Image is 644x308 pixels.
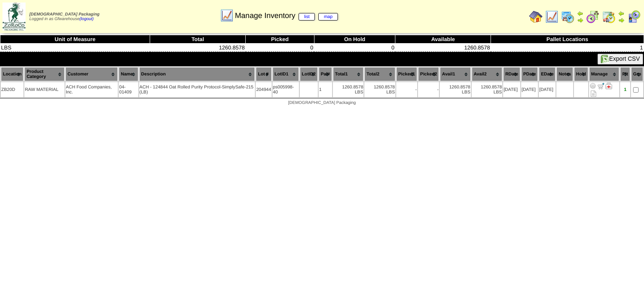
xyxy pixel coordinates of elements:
td: [DATE] [503,82,520,97]
th: Picked1 [396,67,417,81]
th: Total [150,35,246,44]
th: Location [1,67,23,81]
td: 1260.8578 [395,44,491,52]
td: ps005998-40 [273,82,299,97]
th: Unit of Measure [0,35,150,44]
img: Manage Hold [605,83,612,89]
td: 1260.8578 LBS [440,82,470,97]
td: [DATE] [521,82,538,97]
td: 1260.8578 LBS [364,82,395,97]
img: arrowleft.gif [618,10,625,17]
th: Product Category [24,67,65,81]
td: 0 [246,44,314,52]
td: ZB20D [1,82,23,97]
th: EDate [539,67,556,81]
td: - [396,82,417,97]
th: On Hold [314,35,395,44]
th: Manage [589,67,620,81]
td: - [418,82,439,97]
img: arrowleft.gif [577,10,584,17]
th: Grp [631,67,643,81]
img: arrowright.gif [577,17,584,23]
img: excel.gif [601,55,609,63]
th: Name [119,67,138,81]
th: RDate [503,67,520,81]
th: LotID1 [273,67,299,81]
td: [DATE] [539,82,556,97]
th: Plt [620,67,630,81]
a: (logout) [80,17,94,21]
img: line_graph.gif [220,9,234,22]
td: 04-01409 [119,82,138,97]
th: Hold [574,67,588,81]
button: Export CSV [597,54,643,65]
th: LotID2 [300,67,318,81]
img: line_graph.gif [545,10,558,23]
td: 1 [491,44,644,52]
td: RAW MATERIAL [24,82,65,97]
span: Manage Inventory [235,11,338,20]
th: Picked2 [418,67,439,81]
th: Lot # [256,67,272,81]
td: ACH - 124844 Oat Rolled Purity Protocol-SimplySafe-215 (LB) [139,82,255,97]
td: 0 [314,44,395,52]
span: [DEMOGRAPHIC_DATA] Packaging [288,101,356,105]
th: Description [139,67,255,81]
span: Logged in as Gfwarehouse [29,12,99,21]
td: ACH Food Companies, Inc. [65,82,118,97]
img: calendarcustomer.gif [627,10,641,23]
img: arrowright.gif [618,17,625,23]
img: Move [597,83,604,89]
th: PDate [521,67,538,81]
td: LBS [0,44,150,52]
i: Note [591,91,596,97]
span: [DEMOGRAPHIC_DATA] Packaging [29,12,99,17]
td: 204944 [256,82,272,97]
th: Total1 [333,67,364,81]
th: Notes [556,67,573,81]
th: Total2 [364,67,395,81]
img: calendarprod.gif [561,10,574,23]
th: Picked [246,35,314,44]
th: Avail1 [440,67,470,81]
img: calendarinout.gif [602,10,615,23]
img: calendarblend.gif [586,10,600,23]
div: 1 [621,87,630,92]
a: list [299,13,315,21]
a: map [318,13,338,21]
td: 1260.8578 LBS [472,82,502,97]
img: home.gif [529,10,543,23]
th: Pal# [319,67,332,81]
td: 1260.8578 LBS [333,82,364,97]
td: 1 [319,82,332,97]
img: zoroco-logo-small.webp [3,3,26,31]
th: Customer [65,67,118,81]
img: Adjust [589,83,596,89]
th: Avail2 [472,67,502,81]
th: Pallet Locations [491,35,644,44]
td: 1260.8578 [150,44,246,52]
th: Available [395,35,491,44]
